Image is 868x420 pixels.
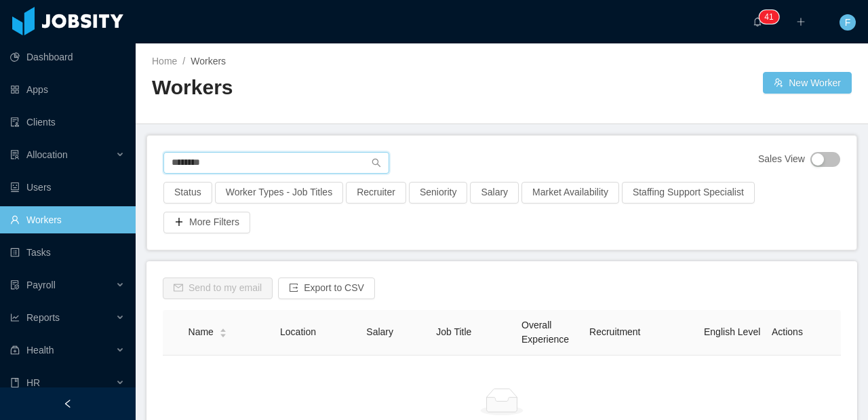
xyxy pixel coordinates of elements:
a: icon: robotUsers [10,174,125,201]
span: / [182,56,185,66]
i: icon: caret-down [219,332,226,336]
span: Job Title [436,326,471,337]
i: icon: line-chart [10,313,20,322]
p: 1 [769,10,774,24]
span: English Level [704,326,760,337]
button: Salary [470,182,519,204]
p: 4 [764,10,769,24]
span: HR [26,377,40,388]
i: icon: solution [10,150,20,159]
span: F [845,14,851,31]
button: Staffing Support Specialist [622,182,755,204]
span: Name [189,325,214,339]
span: Health [26,345,54,356]
button: Status [163,182,212,204]
button: icon: usergroup-addNew Worker [763,72,852,94]
span: Reports [26,312,60,323]
a: icon: userWorkers [10,206,125,233]
div: Sort [219,326,227,336]
i: icon: bell [753,17,762,26]
a: Home [152,56,177,66]
i: icon: plus [796,17,806,26]
button: Seniority [409,182,467,204]
span: Workers [191,56,226,66]
button: Worker Types - Job Titles [215,182,343,204]
a: icon: auditClients [10,109,125,136]
span: Payroll [26,280,56,290]
span: Overall Experience [521,320,569,345]
i: icon: search [372,158,381,168]
span: Location [280,326,316,337]
button: Recruiter [346,182,406,204]
span: Actions [772,326,803,337]
i: icon: caret-up [219,327,226,331]
i: icon: book [10,378,20,387]
a: icon: profileTasks [10,239,125,266]
button: Market Availability [521,182,619,204]
i: icon: file-protect [10,280,20,290]
button: icon: plusMore Filters [163,212,250,233]
sup: 41 [759,10,778,24]
button: icon: exportExport to CSV [278,278,375,299]
a: icon: pie-chartDashboard [10,43,125,71]
span: Salary [366,326,393,337]
i: icon: medicine-box [10,345,20,355]
span: Recruitment [589,326,640,337]
span: Sales View [758,152,805,167]
a: icon: appstoreApps [10,76,125,103]
span: Allocation [26,149,68,160]
h2: Workers [152,74,502,102]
